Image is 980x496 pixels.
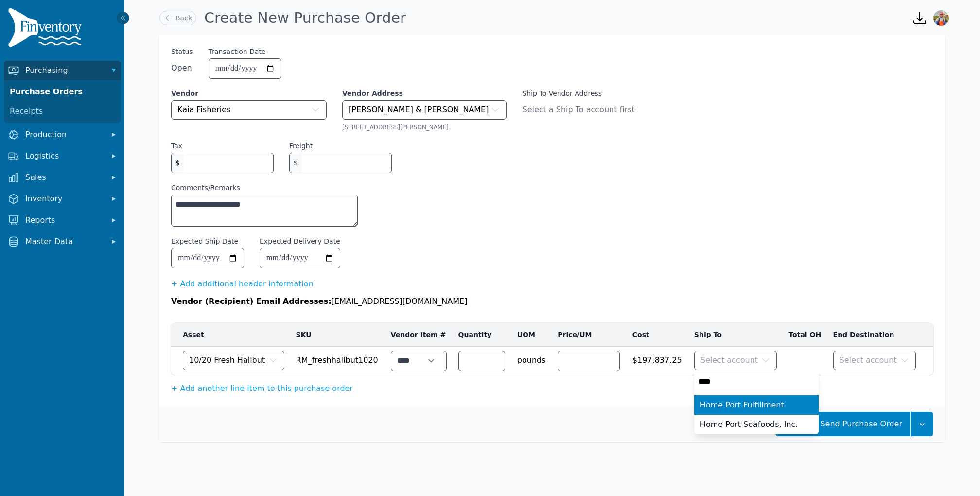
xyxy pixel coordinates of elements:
button: Inventory [4,189,121,209]
button: Sales [4,168,121,187]
a: Back [159,11,196,25]
span: $197,837.25 [632,351,682,366]
th: Quantity [453,323,511,347]
button: Select account [694,351,777,370]
label: Expected Delivery Date [260,236,340,246]
div: [STREET_ADDRESS][PERSON_NAME] [342,124,507,131]
td: RM_freshhalibut1020 [290,347,385,375]
img: Finventory [8,8,86,51]
button: Kaia Fisheries [171,100,327,120]
label: Vendor Address [342,89,507,98]
th: Asset [171,323,290,347]
input: Select account [694,372,819,391]
th: Cost [627,323,688,347]
button: Create & Send Purchase Order [775,412,910,436]
th: Ship To [688,323,783,347]
span: Inventory [25,193,103,205]
button: Master Data [4,232,121,251]
label: Ship To Vendor Address [522,89,647,98]
span: Purchasing [25,65,103,76]
img: Sera Wheeler [933,10,949,26]
h1: Create New Purchase Order [204,9,406,27]
span: Sales [25,172,103,183]
span: Master Data [25,236,103,248]
a: Receipts [6,102,119,121]
button: Logistics [4,146,121,166]
span: Open [171,62,193,74]
span: $ [290,153,302,173]
span: Vendor (Recipient) Email Addresses: [171,297,332,306]
span: Reports [25,214,103,226]
label: Expected Ship Date [171,236,238,246]
span: pounds [517,351,546,366]
button: Select account [833,351,916,370]
th: Vendor Item # [385,323,453,347]
span: 10/20 Fresh Halibut [189,354,265,366]
button: Reports [4,211,121,230]
th: UOM [511,323,552,347]
label: Freight [289,141,313,151]
label: Vendor [171,89,327,98]
button: [PERSON_NAME] & [PERSON_NAME] [342,100,507,120]
button: + Add additional header information [171,278,314,290]
label: Comments/Remarks [171,183,358,193]
a: Purchase Orders [6,82,119,102]
span: Select account [840,354,897,366]
label: Tax [171,141,182,151]
button: 10/20 Fresh Halibut [183,351,284,370]
button: Purchasing [4,61,121,80]
span: Status [171,47,193,56]
span: Select a Ship To account first [522,104,647,116]
span: Kaia Fisheries [177,104,230,116]
th: SKU [290,323,385,347]
label: Transaction Date [209,47,266,56]
span: $ [172,153,184,173]
span: Production [25,129,103,141]
button: + Add another line item to this purchase order [171,383,353,394]
th: Total OH [783,323,827,347]
th: End Destination [827,323,922,347]
th: Price/UM [552,323,627,347]
button: Production [4,125,121,144]
span: [EMAIL_ADDRESS][DOMAIN_NAME] [332,297,468,306]
span: [PERSON_NAME] & [PERSON_NAME] [349,104,489,116]
span: Logistics [25,150,103,162]
span: Select account [700,354,758,366]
